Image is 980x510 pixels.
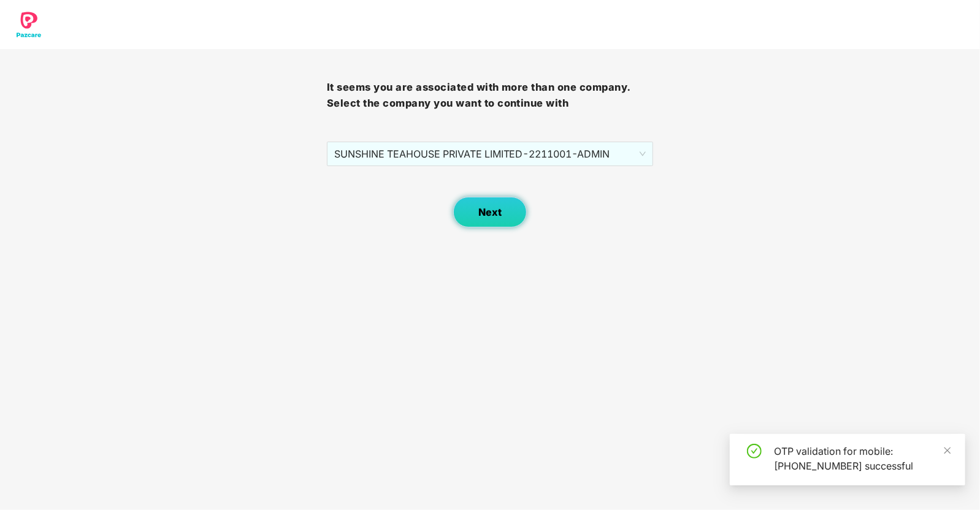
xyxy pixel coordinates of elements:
[334,142,646,166] span: SUNSHINE TEAHOUSE PRIVATE LIMITED - 2211001 - ADMIN
[747,444,762,459] span: check-circle
[327,80,654,111] h3: It seems you are associated with more than one company. Select the company you want to continue with
[453,197,527,227] button: Next
[943,446,952,455] span: close
[478,207,502,218] span: Next
[774,444,951,473] div: OTP validation for mobile: [PHONE_NUMBER] successful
